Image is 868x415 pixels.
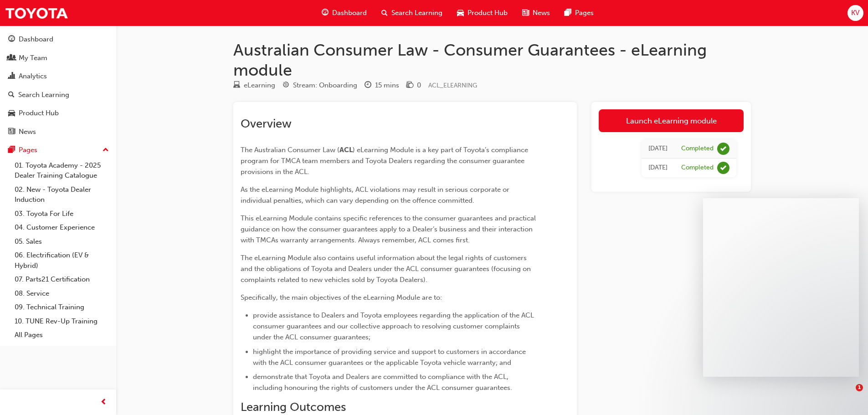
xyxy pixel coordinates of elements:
[11,287,113,301] a: 08. Service
[4,123,113,140] a: News
[11,248,113,272] a: 06. Electrification (EV & Hybrid)
[253,348,528,367] span: highlight the importance of providing service and support to customers in accordance with the ACL...
[282,82,289,90] span: target-icon
[241,254,533,284] span: The eLearning Module also contains useful information about the legal rights of customers and the...
[375,80,399,91] div: 15 mins
[522,7,529,19] span: news-icon
[314,4,374,22] a: guage-iconDashboard
[856,384,863,391] span: 1
[8,54,15,62] span: people-icon
[19,108,59,118] div: Product Hub
[851,8,859,18] span: KV
[11,207,113,221] a: 03. Toyota For Life
[241,293,442,302] span: Specifically, the main objectives of the eLearning Module are to:
[681,144,714,153] div: Completed
[332,8,367,18] span: Dashboard
[11,183,113,207] a: 02. New - Toyota Dealer Induction
[8,36,15,44] span: guage-icon
[241,146,530,176] span: ) eLearning Module is a key part of Toyota’s compliance program for TMCA team members and Toyota ...
[253,311,536,341] span: provide assistance to Dealers and Toyota employees regarding the application of the ACL consumer ...
[8,146,15,154] span: pages-icon
[4,29,113,142] button: DashboardMy TeamAnalyticsSearch LearningProduct HubNews
[681,164,714,172] div: Completed
[450,4,515,22] a: car-iconProduct Hub
[648,163,668,173] div: Mon Jul 11 2022 22:00:00 GMT+0800 (Australian Western Standard Time)
[11,300,113,314] a: 09. Technical Training
[11,328,113,342] a: All Pages
[575,8,594,18] span: Pages
[4,68,113,85] a: Analytics
[8,128,15,136] span: news-icon
[417,80,421,91] div: 0
[11,159,113,183] a: 01. Toyota Academy - 2025 Dealer Training Catalogue
[19,53,47,63] div: My Team
[515,4,557,22] a: news-iconNews
[322,7,329,19] span: guage-icon
[837,384,859,406] iframe: Intercom live chat
[599,109,744,132] a: Launch eLearning module
[4,142,113,159] button: Pages
[847,5,863,21] button: KV
[244,80,275,91] div: eLearning
[391,8,442,18] span: Search Learning
[467,8,508,18] span: Product Hub
[4,87,113,103] a: Search Learning
[365,82,371,90] span: clock-icon
[406,82,413,90] span: money-icon
[8,72,15,81] span: chart-icon
[233,82,240,90] span: learningResourceType_ELEARNING-icon
[19,127,36,137] div: News
[11,235,113,249] a: 05. Sales
[703,198,859,377] iframe: Intercom live chat message
[233,40,751,80] h1: Australian Consumer Law - Consumer Guarantees - eLearning module
[103,144,109,156] span: up-icon
[100,397,107,408] span: prev-icon
[282,80,357,91] div: Stream
[241,214,538,244] span: This eLearning Module contains specific references to the consumer guarantees and practical guida...
[11,220,113,235] a: 04. Customer Experience
[4,31,113,48] a: Dashboard
[374,4,450,22] a: search-iconSearch Learning
[717,143,729,155] span: learningRecordVerb_COMPLETE-icon
[4,50,113,67] a: My Team
[533,8,550,18] span: News
[293,80,357,91] div: Stream: Onboarding
[18,90,69,100] div: Search Learning
[428,82,477,89] span: Learning resource code
[406,80,421,91] div: Price
[241,146,339,154] span: The Australian Consumer Law (
[457,7,464,19] span: car-icon
[241,117,292,131] span: Overview
[381,7,388,19] span: search-icon
[19,71,47,82] div: Analytics
[8,109,15,118] span: car-icon
[5,3,68,23] img: Trak
[717,162,729,174] span: learningRecordVerb_COMPLETE-icon
[365,80,399,91] div: Duration
[565,7,571,19] span: pages-icon
[233,80,275,91] div: Type
[4,105,113,122] a: Product Hub
[253,373,512,392] span: demonstrate that Toyota and Dealers are committed to compliance with the ACL, including honouring...
[11,272,113,287] a: 07. Parts21 Certification
[19,34,53,45] div: Dashboard
[241,400,346,414] span: Learning Outcomes
[339,146,353,154] span: ACL
[19,145,37,155] div: Pages
[241,185,511,205] span: As the eLearning Module highlights, ACL violations may result in serious corporate or individual ...
[8,91,15,99] span: search-icon
[11,314,113,328] a: 10. TUNE Rev-Up Training
[648,143,668,154] div: Thu Apr 13 2023 22:00:00 GMT+0800 (Australian Western Standard Time)
[557,4,601,22] a: pages-iconPages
